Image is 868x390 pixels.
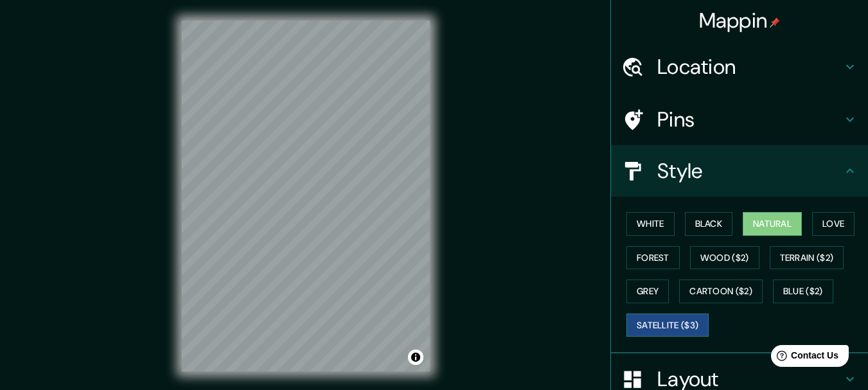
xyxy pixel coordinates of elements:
[770,17,780,28] img: pin-icon.png
[626,246,680,270] button: Forest
[657,54,842,80] h4: Location
[626,314,709,337] button: Satellite ($3)
[754,340,854,376] iframe: Help widget launcher
[812,212,855,236] button: Love
[773,279,833,303] button: Blue ($2)
[699,8,781,33] h4: Mappin
[679,279,763,303] button: Cartoon ($2)
[690,246,759,270] button: Wood ($2)
[611,145,868,197] div: Style
[770,246,844,270] button: Terrain ($2)
[182,21,430,371] canvas: Map
[626,279,669,303] button: Grey
[626,212,675,236] button: White
[611,41,868,93] div: Location
[408,350,423,365] button: Toggle attribution
[743,212,802,236] button: Natural
[611,94,868,145] div: Pins
[657,107,842,132] h4: Pins
[685,212,733,236] button: Black
[657,158,842,184] h4: Style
